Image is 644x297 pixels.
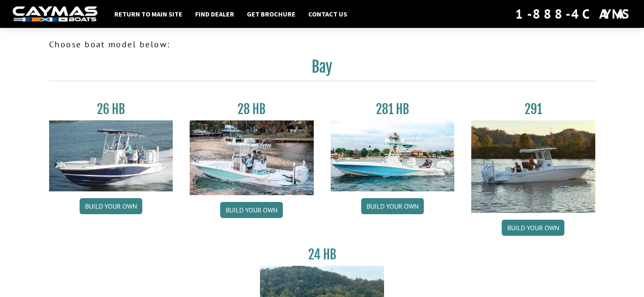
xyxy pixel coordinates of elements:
div: 1-888-4CAYMAS [515,5,631,23]
img: white-logo-c9c8dbefe5ff5ceceb0f0178aa75bf4bb51f6bca0971e226c86eb53dfe498488.png [13,6,97,22]
a: Contact Us [304,8,351,19]
a: Return to main site [110,8,187,19]
a: Build your own [502,220,564,236]
h3: 28 HB [190,101,314,117]
img: 28_hb_thumbnail_for_caymas_connect.jpg [190,120,314,195]
h2: Bay [49,57,595,81]
a: Get Brochure [243,8,300,19]
a: Find Dealer [191,8,238,19]
img: 26_new_photo_resized.jpg [49,120,173,191]
a: Build your own [220,202,283,218]
p: Choose boat model below: [49,38,595,51]
img: 291_Thumbnail.jpg [471,120,595,213]
a: Build your own [80,198,142,214]
h3: 26 HB [49,101,173,117]
h3: 24 HB [260,247,384,262]
a: Build your own [361,198,424,214]
img: 28-hb-twin.jpg [331,120,455,191]
h3: 291 [471,101,595,117]
h3: 281 HB [331,101,455,117]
